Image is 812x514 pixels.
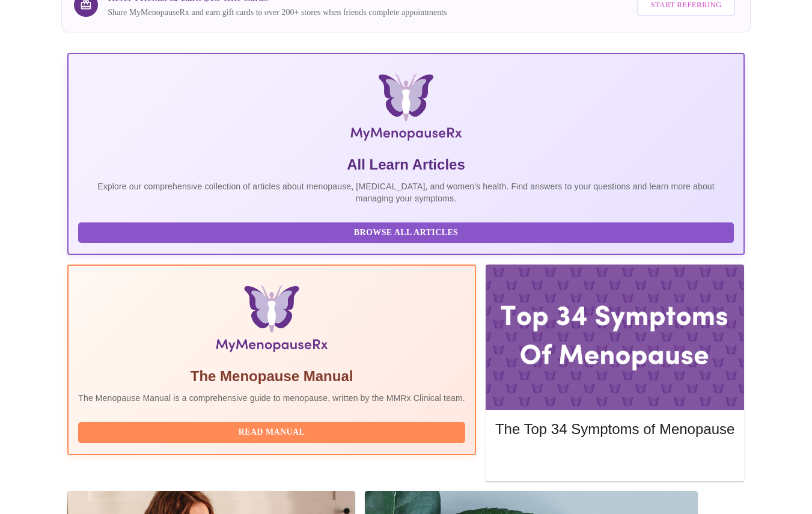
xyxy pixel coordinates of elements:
img: Menopause Manual [139,285,403,357]
span: Read Manual [90,425,453,440]
a: Browse All Articles [78,227,737,237]
p: Share MyMenopauseRx and earn gift cards to over 200+ stores when friends complete appointments [108,7,447,19]
img: MyMenopauseRx Logo [180,73,632,145]
a: Read Manual [78,426,468,436]
p: The Menopause Manual is a comprehensive guide to menopause, written by the MMRx Clinical team. [78,392,465,404]
span: Browse All Articles [90,225,722,240]
span: Read More [507,453,722,468]
h5: The Top 34 Symptoms of Menopause [495,420,734,439]
button: Browse All Articles [78,222,734,243]
button: Read Manual [78,422,465,443]
p: Explore our comprehensive collection of articles about menopause, [MEDICAL_DATA], and women's hea... [78,180,734,204]
h5: All Learn Articles [78,155,734,174]
a: Read More [495,454,737,465]
button: Read More [495,450,734,471]
h5: The Menopause Manual [78,367,465,386]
